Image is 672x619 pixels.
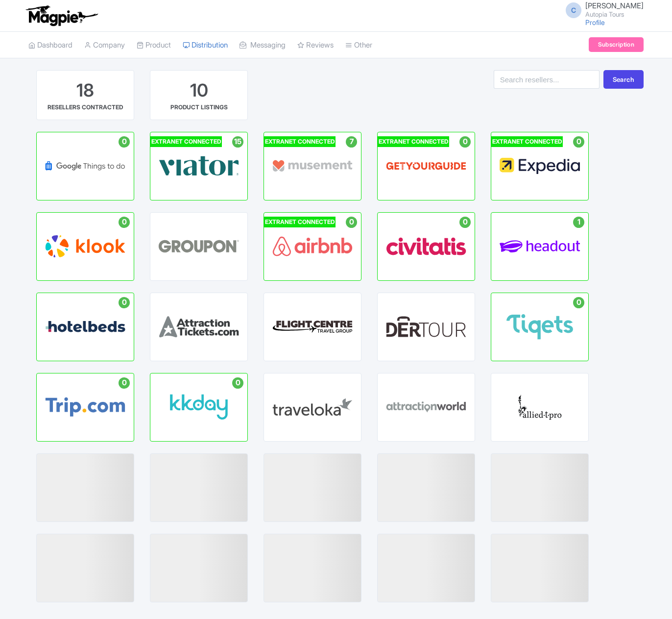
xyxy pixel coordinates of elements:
a: 0 [36,373,134,442]
a: EXTRANET CONNECTED 15 [150,132,248,200]
small: Autopia Tours [585,11,644,18]
a: Product [137,32,171,59]
a: Reviews [297,32,334,59]
input: Search resellers... [494,70,600,89]
a: EXTRANET CONNECTED 0 [491,132,589,200]
a: EXTRANET CONNECTED 0 [377,132,475,200]
a: 0 [36,132,134,200]
span: C [566,2,581,18]
a: C [PERSON_NAME] Autopia Tours [560,2,644,18]
span: [PERSON_NAME] [585,1,644,10]
a: 0 [36,293,134,361]
a: Company [84,32,125,59]
a: 0 [36,212,134,281]
img: logo-ab69f6fb50320c5b225c76a69d11143b.png [24,5,99,26]
a: 18 RESELLERS CONTRACTED [36,70,134,120]
div: 10 [190,78,208,103]
a: Other [345,32,372,59]
a: 0 [377,212,475,281]
div: RESELLERS CONTRACTED [48,103,123,112]
a: 10 PRODUCT LISTINGS [150,70,248,120]
a: Distribution [183,32,228,59]
a: 1 [491,212,589,281]
a: EXTRANET CONNECTED 0 [264,212,361,281]
a: EXTRANET CONNECTED 7 [264,132,361,200]
a: Messaging [240,32,286,59]
a: 0 [150,373,248,442]
a: Dashboard [28,32,72,59]
button: Search [603,70,644,89]
a: 0 [491,293,589,361]
div: 18 [76,78,94,103]
a: Profile [585,18,605,26]
a: Subscription [589,37,644,52]
div: PRODUCT LISTINGS [170,103,228,112]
